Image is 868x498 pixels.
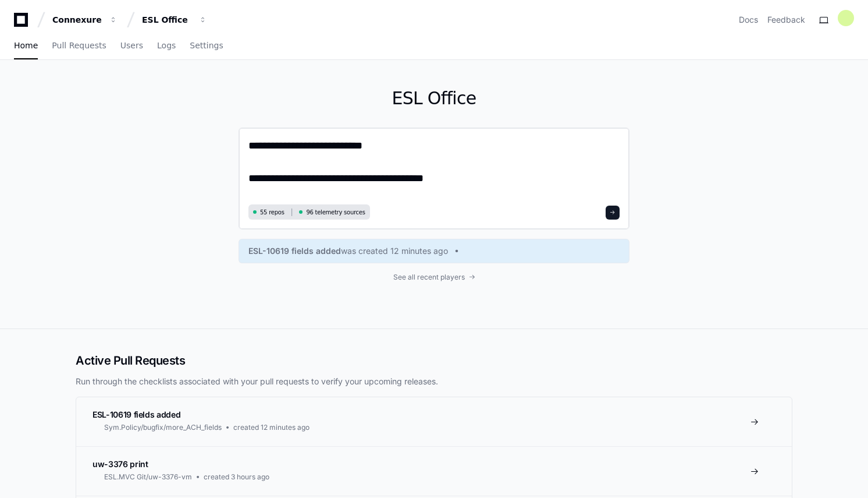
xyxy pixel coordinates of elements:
[204,472,269,482] span: created 3 hours ago
[120,33,143,59] a: Users
[190,42,223,49] span: Settings
[14,42,38,49] span: Home
[76,397,792,446] a: ESL-10619 fields addedSym.Policy/bugfix/more_ACH_fieldscreated 12 minutes ago
[142,14,192,26] div: ESL Office
[76,352,792,369] h2: Active Pull Requests
[137,9,212,30] button: ESL Office
[120,42,143,49] span: Users
[157,42,176,49] span: Logs
[76,376,792,387] p: Run through the checklists associated with your pull requests to verify your upcoming releases.
[14,33,38,59] a: Home
[104,472,192,482] span: ESL.MVC Git/uw-3376-vm
[393,273,465,282] span: See all recent players
[306,208,365,217] span: 96 telemetry sources
[104,423,222,432] span: Sym.Policy/bugfix/more_ACH_fields
[233,423,310,432] span: created 12 minutes ago
[739,14,758,26] a: Docs
[52,14,102,26] div: Connexure
[767,14,805,26] button: Feedback
[260,208,284,217] span: 55 repos
[52,42,106,49] span: Pull Requests
[76,446,792,496] a: uw-3376 printESL.MVC Git/uw-3376-vmcreated 3 hours ago
[248,245,620,257] a: ESL-10619 fields addedwas created 12 minutes ago
[239,273,629,282] a: See all recent players
[248,245,341,257] span: ESL-10619 fields added
[239,88,629,109] h1: ESL Office
[93,459,148,469] span: uw-3376 print
[341,245,448,257] span: was created 12 minutes ago
[52,33,106,59] a: Pull Requests
[48,9,122,30] button: Connexure
[190,33,223,59] a: Settings
[93,409,180,419] span: ESL-10619 fields added
[157,33,176,59] a: Logs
